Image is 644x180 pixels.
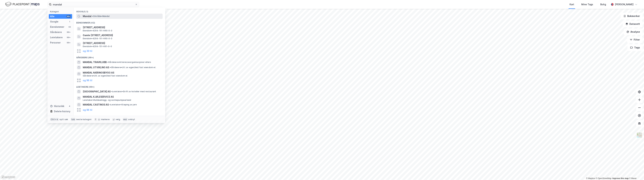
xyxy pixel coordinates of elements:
span: MANDAL CASTINGS AS [83,103,109,107]
div: Alle [50,14,54,18]
div: Historikk [50,104,64,108]
span: Eiendom • 4204-151-660-0-0 [83,29,112,32]
div: markere [101,118,110,121]
button: og 39 til [83,49,92,53]
div: Mine Tags [581,2,593,6]
img: Z [636,132,643,138]
span: • [107,61,108,63]
button: og 96 til [83,78,92,82]
span: MANDAL TRAVKLUBB [83,60,107,64]
button: Bokmerker [621,13,643,19]
div: Eiendommer [50,25,64,29]
div: neste kategori [76,118,92,121]
span: Gårdeiere • Interesseorganisasjoner ellers [107,61,151,64]
div: 42 [68,26,71,28]
div: 4 [68,105,71,107]
input: Søk på adresse, matrikkel, gårdeiere, leietakere eller personer [52,2,135,7]
span: MANDAL NÆRINGSBYGG AS [83,71,161,75]
div: Kontrollprogram for chat [628,164,644,180]
span: MANDAL UTVIKLING AS [83,65,109,69]
div: [PERSON_NAME] [615,2,634,6]
button: og 96 til [83,108,92,112]
div: 1 [68,20,71,23]
a: Improve this map [612,177,629,180]
img: logo.f888ab2527a4732fd821a326f86c7f29.svg [5,1,40,7]
span: [STREET_ADDRESS] [83,41,161,45]
div: Personer (99+) [74,113,165,118]
span: • [110,66,111,69]
iframe: Chat Widget [628,164,644,180]
div: Kart [570,2,574,6]
div: Google [50,20,58,24]
span: • [111,90,112,93]
button: Filter [627,36,643,43]
span: MANDAL KJØLESERVICE AS [83,95,161,99]
span: • [109,103,110,106]
div: velg [116,118,120,121]
div: Bolig [600,2,606,6]
button: Datasett [623,21,643,27]
div: Ctrl + k [50,118,59,121]
button: Tags [627,44,643,51]
div: 99+ [66,15,71,18]
a: Mapbox [586,177,595,180]
div: Eiendommer (42) [74,19,165,25]
span: Leietaker • Støping av jern [109,103,137,106]
a: Mapbox homepage [1,175,15,179]
span: Gamle [STREET_ADDRESS] [83,33,161,37]
button: Analyse [624,29,643,35]
span: Leietaker • Kuldeanlegg- og varmepumpearbeid [83,99,131,101]
div: avbryt [128,118,135,121]
span: [STREET_ADDRESS] [83,25,161,29]
span: Eiendom • 4204-151-660-0-0 [83,37,112,40]
div: Leietakere (99+) [74,83,165,89]
div: 99+ [66,36,71,39]
span: [GEOGRAPHIC_DATA] AS [83,90,111,94]
div: Google (1) [74,8,165,14]
span: Gårdeiere • Utl. av egen/leid fast eiendom el. [110,66,156,69]
div: esc [123,118,128,121]
span: Område • Mandal [92,15,110,18]
div: Gårdeiere [50,30,62,34]
div: Delete history [54,109,70,113]
span: • [92,15,93,17]
span: Leietaker • Drift av hoteller med restaurant [111,90,156,93]
span: Gårdeiere • Utl. av egen/leid fast eiendom el. [83,74,128,77]
div: 99+ [66,31,71,33]
span: Mandal [83,14,91,18]
div: Gårdeiere (99+) [74,54,165,60]
div: tab [71,118,76,121]
div: 99+ [66,41,71,44]
div: nytt søk [60,118,68,121]
a: OpenStreetMap [596,177,612,180]
div: Kategori [50,10,72,13]
span: Eiendom • 4204-151-661-0-0 [83,45,112,48]
div: Leietakere [50,35,63,39]
div: Personer [50,41,61,45]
